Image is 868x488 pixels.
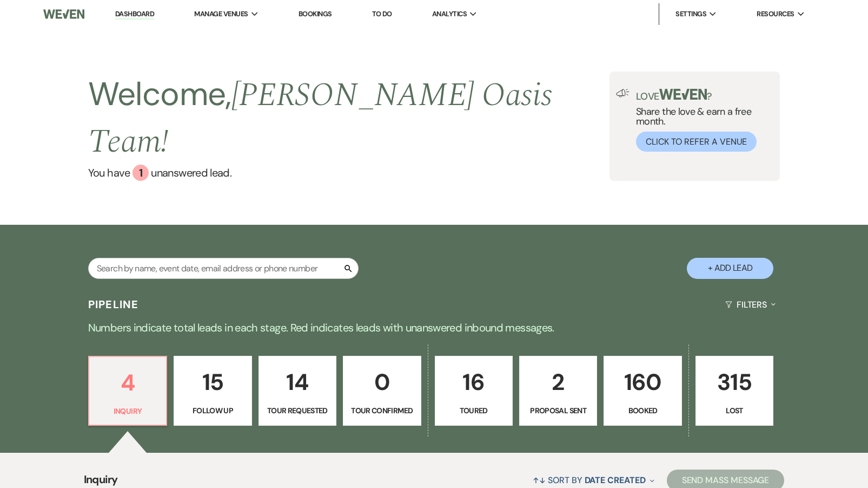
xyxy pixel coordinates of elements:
[88,258,359,279] input: Search by name, event date, email address or phone number
[432,9,467,19] span: Analytics
[174,356,251,426] a: 15Follow Up
[88,165,609,181] a: You have 1 unanswered lead.
[585,474,646,486] span: Date Created
[350,364,414,400] p: 0
[181,405,244,417] p: Follow Up
[687,258,773,279] button: + Add Lead
[442,364,506,400] p: 16
[519,356,597,426] a: 2Proposal Sent
[88,71,609,165] h2: Welcome,
[636,132,757,152] button: Click to Refer a Venue
[636,89,773,101] p: Love ?
[533,474,546,486] span: ↑↓
[96,405,160,417] p: Inquiry
[526,364,590,400] p: 2
[88,297,139,312] h3: Pipeline
[372,9,392,18] a: To Do
[43,3,84,25] img: Weven Logo
[96,365,160,401] p: 4
[435,356,513,426] a: 16Toured
[45,319,824,336] p: Numbers indicate total leads in each stage. Red indicates leads with unanswered inbound messages.
[695,356,773,426] a: 315Lost
[630,89,773,152] div: Share the love & earn a free month.
[299,9,332,18] a: Bookings
[659,89,707,100] img: weven-logo-green.svg
[526,405,590,417] p: Proposal Sent
[343,356,421,426] a: 0Tour Confirmed
[611,405,674,417] p: Booked
[259,356,336,426] a: 14Tour Requested
[194,9,248,19] span: Manage Venues
[604,356,681,426] a: 160Booked
[616,89,630,97] img: loud-speaker-illustration.svg
[266,364,329,400] p: 14
[703,405,766,417] p: Lost
[721,290,780,319] button: Filters
[88,70,553,167] span: [PERSON_NAME] Oasis Team !
[88,356,167,426] a: 4Inquiry
[675,9,706,19] span: Settings
[132,165,149,181] div: 1
[266,405,329,417] p: Tour Requested
[611,364,674,400] p: 160
[115,9,154,19] a: Dashboard
[703,364,766,400] p: 315
[181,364,244,400] p: 15
[757,9,794,19] span: Resources
[350,405,414,417] p: Tour Confirmed
[442,405,506,417] p: Toured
